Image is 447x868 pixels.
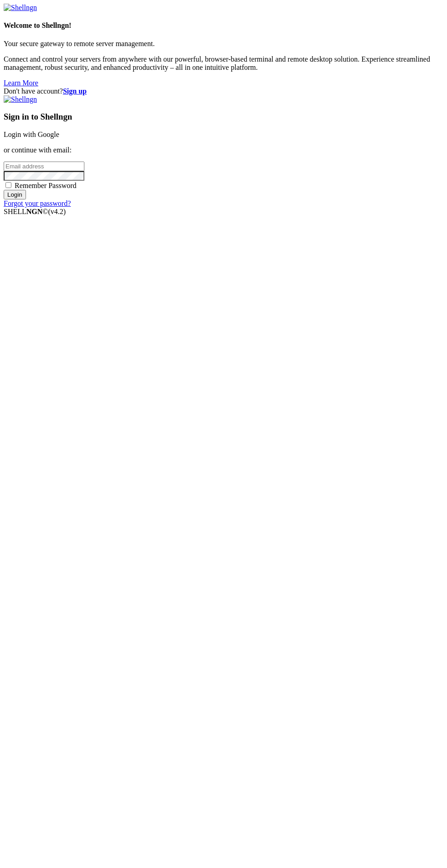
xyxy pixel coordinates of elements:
[48,208,66,215] span: 4.2.0
[4,21,443,30] h4: Welcome to Shellngn!
[4,131,59,138] a: Login with Google
[4,55,443,72] p: Connect and control your servers from anywhere with our powerful, browser-based terminal and remo...
[5,182,11,188] input: Remember Password
[63,87,87,95] a: Sign up
[26,208,43,215] b: NGN
[4,146,443,154] p: or continue with email:
[4,4,37,12] img: Shellngn
[4,40,443,48] p: Your secure gateway to remote server management.
[4,162,84,171] input: Email address
[4,199,71,207] a: Forgot your password?
[15,182,77,189] span: Remember Password
[4,79,38,87] a: Learn More
[4,208,66,215] span: SHELL ©
[4,190,26,199] input: Login
[4,87,443,95] div: Don't have account?
[4,112,443,122] h3: Sign in to Shellngn
[4,95,37,104] img: Shellngn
